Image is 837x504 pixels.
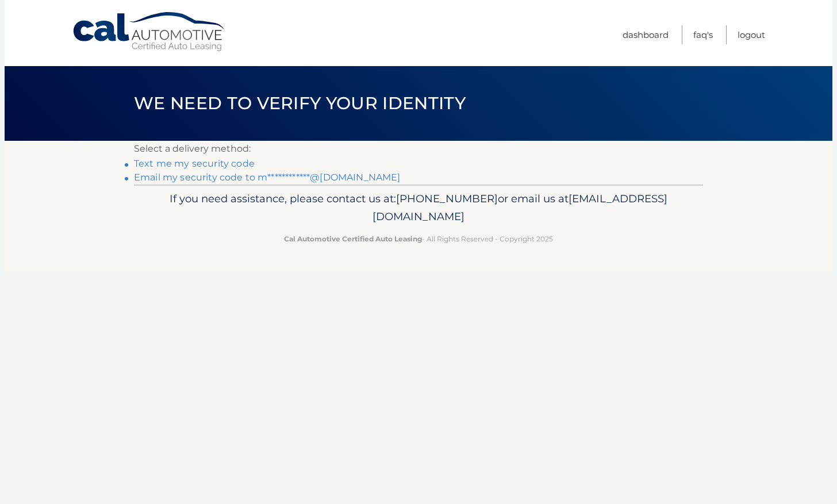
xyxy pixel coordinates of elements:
span: We need to verify your identity [134,93,466,114]
a: Logout [738,25,765,44]
p: - All Rights Reserved - Copyright 2025 [141,233,696,245]
p: If you need assistance, please contact us at: or email us at [141,190,696,226]
span: [PHONE_NUMBER] [396,192,498,205]
a: Cal Automotive [72,11,227,52]
a: Text me my security code [134,158,255,169]
a: Dashboard [623,25,669,44]
p: Select a delivery method: [134,141,703,157]
a: FAQ's [693,25,713,44]
strong: Cal Automotive Certified Auto Leasing [284,234,422,243]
